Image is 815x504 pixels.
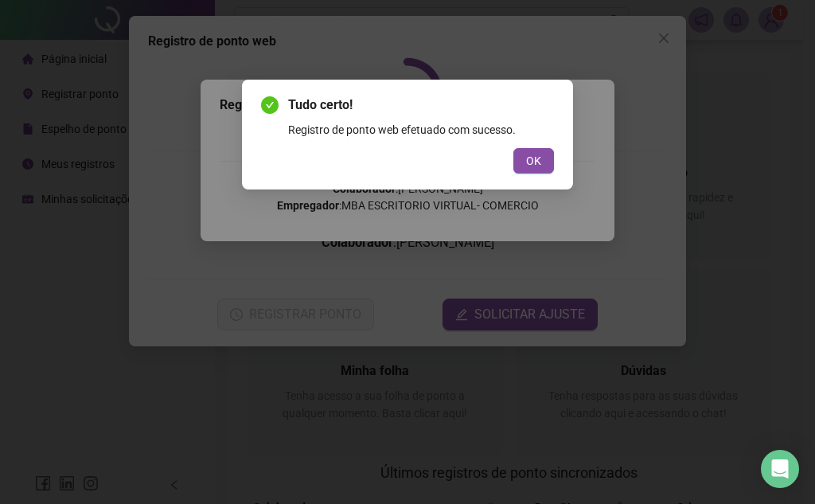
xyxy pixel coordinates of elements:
[288,121,554,139] div: Registro de ponto web efetuado com sucesso.
[513,148,554,174] button: OK
[261,96,279,114] span: check-circle
[761,450,799,488] div: Open Intercom Messenger
[526,152,541,170] span: OK
[288,96,554,115] span: Tudo certo!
